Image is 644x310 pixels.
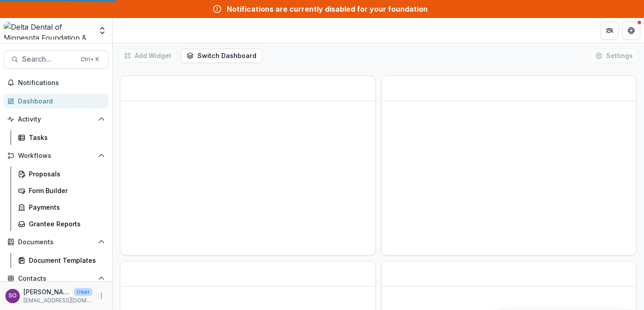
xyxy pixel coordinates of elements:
[601,22,619,40] button: Partners
[116,24,155,37] nav: breadcrumb
[96,22,109,40] button: Open entity switcher
[589,49,639,63] button: Settings
[622,22,640,40] button: Get Help
[4,22,92,40] img: Delta Dental of Minnesota Foundation & Community Giving logo
[118,49,177,63] button: Add Widget
[227,4,428,14] div: Notifications are currently disabled for your foundation
[181,49,262,63] button: Switch Dashboard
